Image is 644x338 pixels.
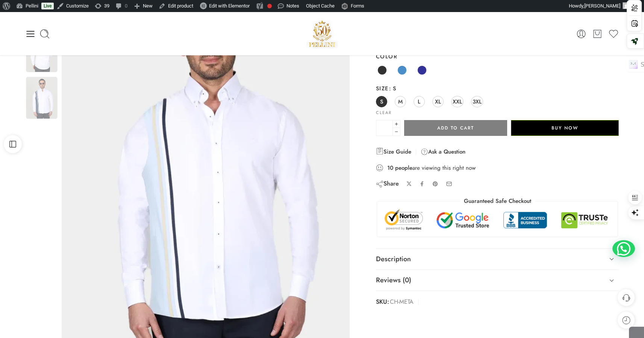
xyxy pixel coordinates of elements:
a: Pin on Pinterest [432,181,438,187]
label: Size [376,85,619,92]
span: 3XL [473,96,482,107]
span: S [389,84,397,92]
div: Focus keyphrase not set [267,4,272,8]
button: Buy Now [511,120,619,136]
a: XXL [451,96,464,107]
a: Email to your friends [446,181,452,187]
a: S [376,96,387,107]
a: Reviews (0) [376,270,619,291]
span: XXL [453,96,462,107]
span: M [398,96,403,107]
img: Artboard 2-07 [26,77,58,119]
a: Wishlist [608,29,619,39]
img: Trust [383,209,612,231]
a: Cart [592,29,603,39]
span: S [380,96,383,107]
strong: 10 [387,164,393,172]
a: Size Guide [376,147,411,156]
label: Color [376,53,619,60]
span: Edit with Elementor [209,3,250,9]
a: XL [432,96,444,107]
div: are viewing this right now [376,164,619,172]
a: L [414,96,425,107]
span: [PERSON_NAME] [584,3,620,9]
a: Clear options [376,111,392,115]
a: Share on X [406,181,412,187]
strong: people [395,164,412,172]
a: Pellini - [306,18,338,50]
legend: Guaranteed Safe Checkout [460,197,535,205]
a: Live [41,3,54,9]
a: Share on Facebook [419,181,425,187]
div: Share [376,180,399,188]
a: Ask a Question [421,147,465,156]
a: M [395,96,406,107]
img: Pellini [306,18,338,50]
button: Add to cart [404,120,507,136]
a: My Account [576,29,586,39]
strong: SKU: [376,297,389,308]
input: Product quantity [376,120,393,136]
span: L [418,96,420,107]
a: Description [376,249,619,270]
span: XL [435,96,441,107]
a: 3XL [471,96,483,107]
span: CH-META [390,297,414,308]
